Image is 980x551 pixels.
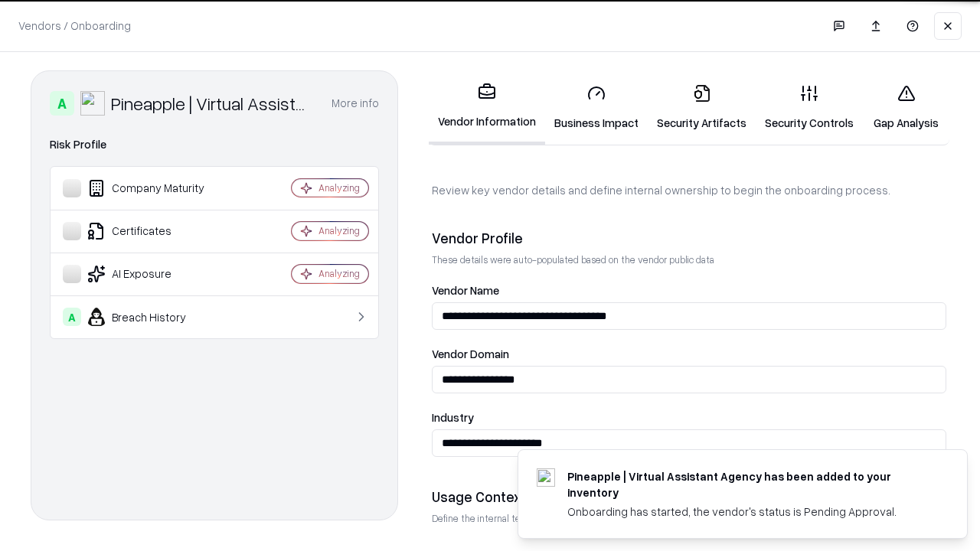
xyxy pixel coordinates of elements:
[18,18,131,34] p: Vendors / Onboarding
[432,512,946,525] p: Define the internal team and reason for using this vendor. This helps assess business relevance a...
[863,72,949,143] a: Gap Analysis
[432,182,946,198] p: Review key vendor details and define internal ownership to begin the onboarding process.
[63,179,246,197] div: Company Maturity
[432,412,946,423] label: Industry
[432,229,946,247] div: Vendor Profile
[432,285,946,296] label: Vendor Name
[429,70,545,145] a: Vendor Information
[432,487,946,506] div: Usage Context
[50,91,74,116] div: A
[432,348,946,360] label: Vendor Domain
[80,91,105,116] img: Pineapple | Virtual Assistant Agency
[545,72,648,143] a: Business Impact
[432,253,946,266] p: These details were auto-populated based on the vendor public data
[332,90,379,117] button: More info
[567,504,930,520] div: Onboarding has started, the vendor's status is Pending Approval.
[111,91,313,116] div: Pineapple | Virtual Assistant Agency
[63,308,246,326] div: Breach History
[756,72,863,143] a: Security Controls
[63,308,81,326] div: A
[318,267,360,280] div: Analyzing
[318,224,360,237] div: Analyzing
[63,265,246,283] div: AI Exposure
[318,181,360,194] div: Analyzing
[648,72,756,143] a: Security Artifacts
[537,468,555,487] img: trypineapple.com
[63,222,246,240] div: Certificates
[50,135,379,154] div: Risk Profile
[567,468,930,500] div: Pineapple | Virtual Assistant Agency has been added to your inventory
